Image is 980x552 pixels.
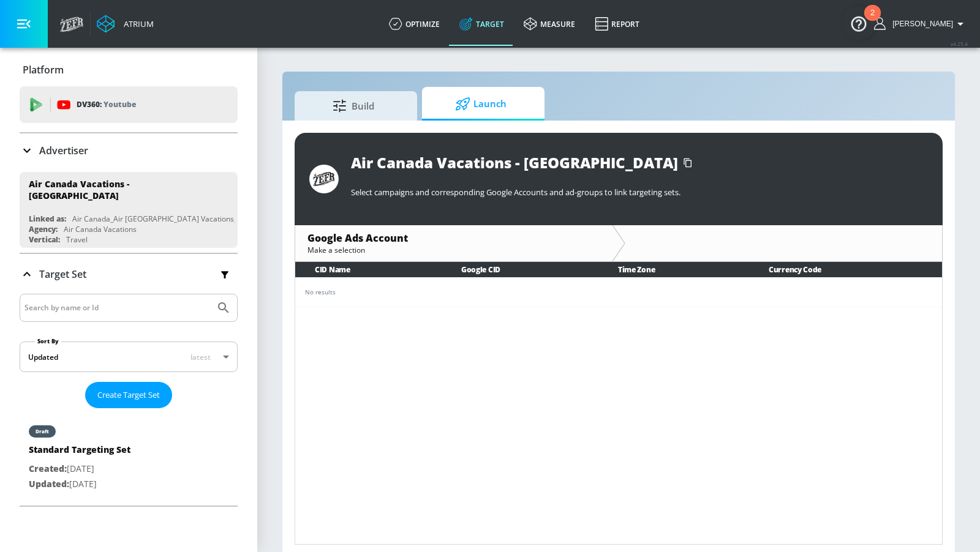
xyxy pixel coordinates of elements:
[39,267,86,281] p: Target Set
[29,214,66,224] div: Linked as:
[36,428,49,435] div: draft
[951,40,968,47] span: v 4.25.4
[85,382,172,408] button: Create Target Set
[305,288,932,297] div: No results
[450,2,514,46] a: Target
[190,352,211,362] span: latest
[598,262,749,277] th: Time Zone
[379,2,450,46] a: optimize
[66,234,88,245] div: Travel
[434,89,527,119] span: Launch
[307,231,600,245] div: Google Ads Account
[29,444,130,461] div: Standard Targeting Set
[514,2,585,46] a: measure
[20,254,238,294] div: Target Set
[35,337,61,345] label: Sort By
[351,152,678,173] div: Air Canada Vacations - [GEOGRAPHIC_DATA]
[29,224,58,234] div: Agency:
[20,408,238,505] nav: list of Target Set
[29,461,130,477] p: [DATE]
[351,187,928,198] p: Select campaigns and corresponding Google Accounts and ad-groups to link targeting sets.
[20,133,238,168] div: Advertiser
[20,53,238,87] div: Platform
[97,388,160,402] span: Create Target Set
[20,413,238,501] div: draftStandard Targeting SetCreated:[DATE]Updated:[DATE]
[442,262,598,277] th: Google CID
[97,15,154,33] a: Atrium
[104,98,136,111] p: Youtube
[77,98,136,111] p: DV360:
[295,262,442,277] th: CID Name
[870,13,875,29] div: 2
[842,6,876,40] button: Open Resource Center, 2 new notifications
[29,478,69,490] span: Updated:
[39,144,88,157] p: Advertiser
[749,262,942,277] th: Currency Code
[29,477,130,492] p: [DATE]
[119,18,154,29] div: Atrium
[874,17,968,31] button: [PERSON_NAME]
[307,245,600,255] div: Make a selection
[20,172,238,248] div: Air Canada Vacations - [GEOGRAPHIC_DATA]Linked as:Air Canada_Air [GEOGRAPHIC_DATA] Vacations_CAN_...
[24,300,210,316] input: Search by name or Id
[72,214,311,224] div: Air Canada_Air [GEOGRAPHIC_DATA] Vacations_CAN_YouTube_DV360
[295,225,612,261] div: Google Ads AccountMake a selection
[888,20,953,28] span: login as: anthony.tran@zefr.com
[307,91,400,121] span: Build
[29,463,67,474] span: Created:
[29,234,60,245] div: Vertical:
[585,2,649,46] a: Report
[20,294,238,505] div: Target Set
[28,352,58,362] div: Updated
[20,86,238,123] div: DV360: Youtube
[29,178,217,201] div: Air Canada Vacations - [GEOGRAPHIC_DATA]
[23,63,64,76] p: Platform
[64,224,137,234] div: Air Canada Vacations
